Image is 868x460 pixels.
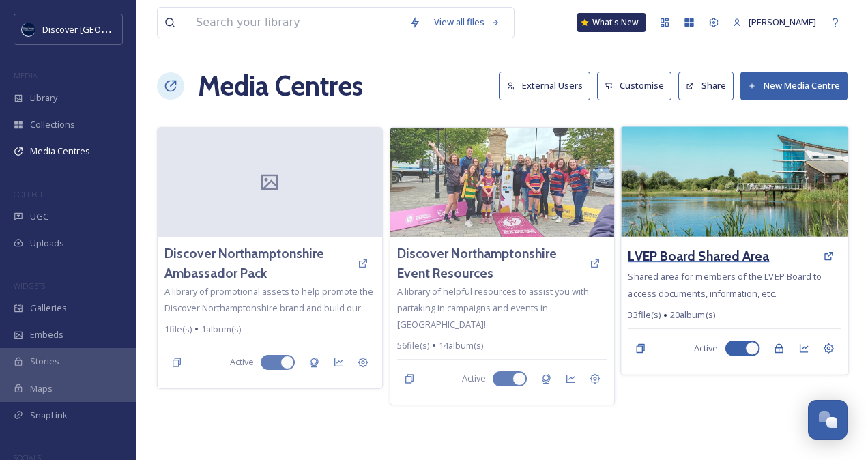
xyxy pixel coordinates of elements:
button: Customise [597,72,672,100]
button: New Media Centre [740,72,848,100]
span: WIDGETS [14,281,45,291]
a: External Users [499,72,597,100]
a: [PERSON_NAME] [726,9,823,35]
span: 56 file(s) [397,339,429,352]
span: [PERSON_NAME] [749,16,816,28]
a: Discover Northamptonshire Ambassador Pack [164,244,351,283]
span: Stories [30,355,59,368]
span: Media Centres [30,145,90,158]
span: Maps [30,382,53,395]
button: Share [678,72,734,100]
span: Collections [30,118,75,131]
a: Discover Northamptonshire Event Resources [397,244,583,283]
span: 33 file(s) [628,308,661,321]
a: View all files [427,9,507,35]
a: LVEP Board Shared Area [628,246,770,266]
input: Search your library [189,8,403,38]
span: Active [462,372,486,385]
span: Embeds [30,328,63,341]
span: 1 file(s) [164,323,192,336]
span: 20 album(s) [670,308,715,321]
span: 14 album(s) [439,339,483,352]
span: MEDIA [14,70,38,81]
span: Active [230,356,254,369]
span: A library of promotional assets to help promote the Discover Northamptonshire brand and build our... [164,285,373,314]
span: A library of helpful resources to assist you with partaking in campaigns and events in [GEOGRAPHI... [397,285,589,330]
span: Shared area for members of the LVEP Board to access documents, information, etc. [628,270,822,299]
span: SnapLink [30,409,68,422]
a: Customise [597,72,679,100]
span: UGC [30,210,48,223]
img: Stanwick%20Lakes.jpg [622,126,848,237]
span: 1 album(s) [201,323,241,336]
a: What's New [577,13,646,32]
span: Library [30,91,57,104]
span: Uploads [30,237,64,250]
span: Active [694,342,718,355]
img: Untitled%20design%20%282%29.png [22,23,35,36]
h1: Media Centres [198,66,363,106]
button: External Users [499,72,590,100]
button: Open Chat [808,400,848,440]
span: Discover [GEOGRAPHIC_DATA] [42,23,167,35]
img: shared%20image.jpg [390,128,615,237]
span: Galleries [30,302,67,315]
span: COLLECT [14,189,43,199]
